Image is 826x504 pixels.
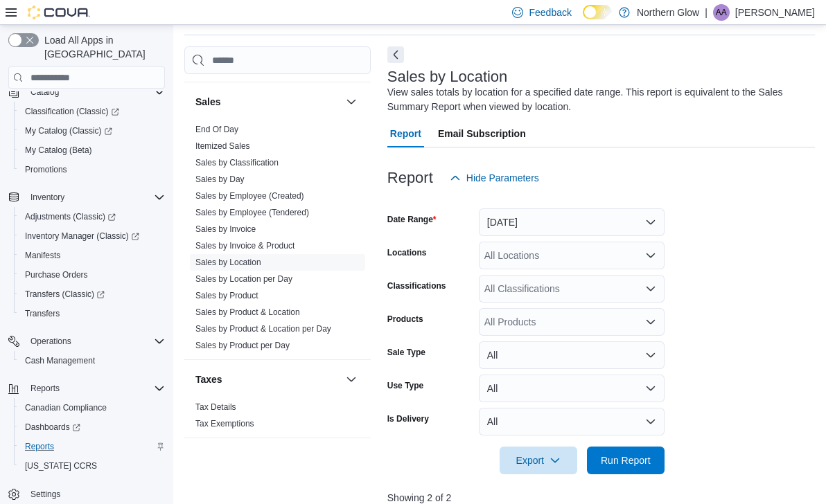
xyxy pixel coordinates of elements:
[14,265,170,285] button: Purchase Orders
[25,250,60,261] span: Manifests
[387,247,427,258] label: Locations
[14,417,170,437] a: Dashboards
[195,372,222,386] h3: Taxes
[645,283,656,294] button: Open list of options
[30,489,60,500] span: Settings
[25,189,70,206] button: Inventory
[195,258,261,267] a: Sales by Location
[19,247,66,264] a: Manifests
[587,447,665,474] button: Run Report
[14,102,170,121] a: Classification (Classic)
[713,4,730,21] div: Alison Albert
[19,305,65,322] a: Transfers
[19,399,165,416] span: Canadian Compliance
[195,372,340,386] button: Taxes
[195,402,236,412] a: Tax Details
[479,341,665,369] button: All
[25,333,165,350] span: Operations
[25,145,92,156] span: My Catalog (Beta)
[3,379,170,398] button: Reports
[195,208,309,217] a: Sales by Employee (Tendered)
[19,161,73,178] a: Promotions
[19,161,165,178] span: Promotions
[645,250,656,261] button: Open list of options
[25,125,112,136] span: My Catalog (Classic)
[19,228,165,244] span: Inventory Manager (Classic)
[14,141,170,160] button: My Catalog (Beta)
[19,399,112,416] a: Canadian Compliance
[3,484,170,504] button: Settings
[19,438,165,455] span: Reports
[14,246,170,265] button: Manifests
[14,351,170,370] button: Cash Management
[30,383,60,394] span: Reports
[387,85,808,114] div: View sales totals by location for a specified date range. This report is equivalent to the Sales ...
[195,191,304,201] a: Sales by Employee (Created)
[195,224,256,234] a: Sales by Invoice
[25,486,66,503] a: Settings
[25,402,107,413] span: Canadian Compliance
[19,142,165,159] span: My Catalog (Beta)
[25,84,165,100] span: Catalog
[195,125,238,134] a: End Of Day
[583,5,612,19] input: Dark Mode
[25,380,165,397] span: Reports
[444,164,545,192] button: Hide Parameters
[19,458,103,474] a: [US_STATE] CCRS
[195,341,290,350] a: Sales by Product per Day
[19,142,98,159] a: My Catalog (Beta)
[30,87,59,98] span: Catalog
[438,120,526,147] span: Email Subscription
[390,120,421,147] span: Report
[583,19,583,20] span: Dark Mode
[25,269,88,280] span: Purchase Orders
[19,352,165,369] span: Cash Management
[19,352,100,369] a: Cash Management
[3,82,170,102] button: Catalog
[637,4,699,21] p: Northern Glow
[19,267,165,283] span: Purchase Orders
[14,285,170,304] a: Transfers (Classic)
[25,380,65,397] button: Reports
[19,458,165,474] span: Washington CCRS
[14,304,170,323] button: Transfers
[19,305,165,322] span: Transfers
[387,69,508,85] h3: Sales by Location
[343,93,360,110] button: Sales
[195,241,295,251] a: Sales by Invoice & Product
[14,226,170,246] a: Inventory Manager (Classic)
[343,371,360,388] button: Taxes
[195,95,221,109] h3: Sales
[25,189,165,206] span: Inventory
[195,141,250,151] a: Itemized Sales
[195,95,340,109] button: Sales
[387,214,437,225] label: Date Range
[19,208,165,225] span: Adjustments (Classic)
[387,380,423,391] label: Use Type
[25,231,139,242] span: Inventory Manager (Classic)
[14,437,170,456] button: Reports
[14,160,170,179] button: Promotions
[387,413,429,424] label: Is Delivery
[645,316,656,327] button: Open list of options
[479,208,665,236] button: [DATE]
[19,286,110,303] a: Transfers (Classic)
[195,324,331,334] a: Sales by Product & Location per Day
[25,333,77,350] button: Operations
[479,375,665,402] button: All
[25,308,60,319] span: Transfers
[25,84,64,100] button: Catalog
[705,4,708,21] p: |
[387,347,425,358] label: Sale Type
[25,460,97,471] span: [US_STATE] CCRS
[25,211,116,222] span: Adjustments (Classic)
[25,355,95,366] span: Cash Management
[3,332,170,351] button: Operations
[387,280,446,291] label: Classifications
[184,121,371,359] div: Sales
[184,399,371,438] div: Taxes
[735,4,815,21] p: [PERSON_NAME]
[28,6,90,19] img: Cova
[500,447,577,474] button: Export
[30,192,64,203] span: Inventory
